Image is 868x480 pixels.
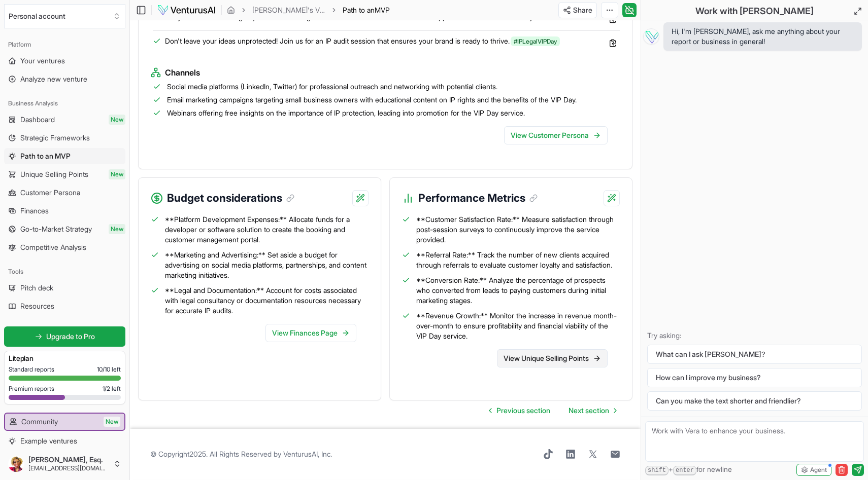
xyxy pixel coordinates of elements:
span: New [109,224,125,234]
h3: Budget considerations [167,190,294,206]
span: [EMAIL_ADDRESS][DOMAIN_NAME] [28,464,109,472]
a: View Finances Page [265,324,356,342]
div: Platform [4,36,125,53]
a: VenturusAI, Inc [283,450,330,458]
nav: pagination [481,400,624,421]
a: Your ventures [4,53,125,69]
a: Upgrade to Pro [4,326,125,347]
span: **Customer Satisfaction Rate:** Measure satisfaction through post-session surveys to continuously... [416,214,620,245]
button: Agent [796,464,831,476]
a: Resources [4,298,125,314]
a: Competitive Analysis [4,239,125,255]
span: Premium reports [9,385,54,393]
button: Select an organization [4,4,125,28]
span: Share [573,5,592,15]
span: Path to anMVP [343,5,390,15]
span: **Legal and Documentation:** Account for costs associated with legal consultancy or documentation... [165,285,369,316]
span: Competitive Analysis [20,242,86,252]
a: Customer Persona [4,184,125,201]
span: Hi, I'm [PERSON_NAME], ask me anything about your report or business in general! [672,26,854,47]
a: View Customer Persona [504,126,608,144]
span: Social media platforms (LinkedIn, Twitter) for professional outreach and networking with potentia... [167,82,497,92]
nav: breadcrumb [227,5,390,15]
span: New [109,169,125,179]
span: Dashboard [20,115,55,125]
span: Community [21,417,58,427]
span: Previous section [496,405,550,416]
span: **Revenue Growth:** Monitor the increase in revenue month-over-month to ensure profitability and ... [416,311,620,341]
a: Finances [4,203,125,219]
span: New [109,115,125,125]
span: 10 / 10 left [97,365,121,374]
span: Path to an [343,6,375,14]
span: Go-to-Market Strategy [20,224,92,234]
span: Strategic Frameworks [20,133,90,143]
a: View Unique Selling Points [497,349,608,367]
a: Strategic Frameworks [4,130,125,146]
span: Analyze new venture [20,74,87,84]
span: **Platform Development Expenses:** Allocate funds for a developer or software solution to create ... [165,214,369,245]
a: CommunityNew [5,414,124,430]
span: Unique Selling Points [20,169,88,179]
span: [PERSON_NAME], Esq. [28,455,109,464]
a: Analyze new venture [4,71,125,87]
a: Example ventures [4,433,125,449]
span: Channels [165,66,200,79]
p: Try asking: [647,330,862,341]
span: Resources [20,301,54,311]
img: logo [157,4,216,16]
h2: Work with [PERSON_NAME] [695,4,814,18]
span: + for newline [645,464,732,475]
span: #IPLegalVIPDay [511,36,560,46]
span: Pitch deck [20,283,53,293]
span: Next section [569,405,609,416]
a: Path to an MVP [4,148,125,164]
button: [PERSON_NAME], Esq.[EMAIL_ADDRESS][DOMAIN_NAME] [4,452,125,476]
span: Example ventures [20,436,77,446]
button: Can you make the text shorter and friendlier? [647,391,862,411]
h3: Performance Metrics [418,190,538,206]
a: Go to previous page [481,400,558,421]
button: How can I improve my business? [647,368,862,387]
img: Vera [643,28,659,45]
h3: Lite plan [9,353,121,363]
span: Standard reports [9,365,54,374]
span: Your ventures [20,56,65,66]
kbd: shift [645,466,669,475]
a: Go to next page [560,400,624,421]
span: Finances [20,206,49,216]
span: 1 / 2 left [103,385,121,393]
a: DashboardNew [4,112,125,128]
div: Business Analysis [4,95,125,112]
button: What can I ask [PERSON_NAME]? [647,345,862,364]
button: Share [558,2,597,18]
span: Upgrade to Pro [46,331,95,342]
span: Webinars offering free insights on the importance of IP protection, leading into promotion for th... [167,108,525,118]
kbd: enter [673,466,696,475]
span: Agent [810,466,827,474]
span: Path to an MVP [20,151,71,161]
span: Customer Persona [20,188,80,198]
a: [PERSON_NAME]'s VIP Day [252,5,325,15]
a: Pitch deck [4,280,125,296]
span: **Conversion Rate:** Analyze the percentage of prospects who converted from leads to paying custo... [416,275,620,306]
img: ACg8ocLvu26AYRrYzhil3BCQmnJIiTqlovR0rUmAPjF-U1fmUaIe9Ibw=s96-c [8,456,24,472]
span: New [104,417,120,427]
a: Go-to-Market StrategyNew [4,221,125,237]
a: Unique Selling PointsNew [4,166,125,182]
span: Email marketing campaigns targeting small business owners with educational content on IP rights a... [167,95,577,105]
span: Don't leave your ideas unprotected! Join us for an IP audit session that ensures your brand is re... [165,36,561,46]
div: Tools [4,264,125,280]
span: **Referral Rate:** Track the number of new clients acquired through referrals to evaluate custome... [416,250,620,270]
span: **Marketing and Advertising:** Set aside a budget for advertising on social media platforms, part... [165,250,369,280]
span: © Copyright 2025 . All Rights Reserved by . [150,449,332,459]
